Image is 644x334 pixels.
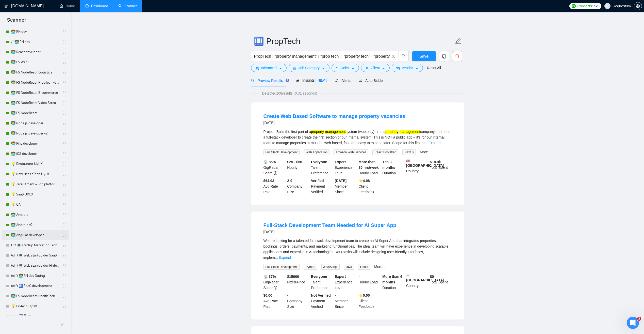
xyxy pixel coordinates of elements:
[286,274,310,291] div: Fixed-Price
[310,159,334,176] div: Talent Preference
[62,91,67,95] span: holder
[11,169,59,179] a: 💡 New HealthTech UI/UX
[254,35,454,48] input: Scanner name...
[358,178,382,195] div: Client Feedback
[311,275,327,279] b: Everyone
[251,64,287,72] button: settingAdvancedcaret-down
[335,293,336,297] b: -
[62,152,67,156] span: holder
[415,67,419,70] span: caret-down
[382,160,395,170] b: 1 to 3 months
[261,65,277,71] span: Advanced
[11,220,59,230] a: 👨‍💻 Android v2
[118,4,137,8] a: searchScanner
[412,51,436,61] button: Save
[439,54,449,58] span: copy
[62,70,67,74] span: holder
[258,90,321,96] span: Detected 108 results (0.31 seconds)
[11,230,59,240] a: 👨‍💻 Angular developer
[11,47,59,57] a: 👨‍💻 React developer
[11,27,59,37] a: 👨‍💻 RN dev
[11,291,59,301] a: 👨‍💻 FS NodeReact HealthTech
[287,275,299,279] b: $ 15000
[11,301,59,311] a: 💡 FinTech UI/UX
[62,101,67,105] span: holder
[406,274,410,277] img: 🇨🇾
[359,79,362,82] span: robot
[11,311,59,322] a: (off) 🛄📱 Photo / video apps
[381,159,405,176] div: Duration
[251,79,288,83] span: Preview Results
[359,275,360,279] b: -
[427,65,441,71] a: Reset All
[325,130,346,134] mark: management
[287,179,292,183] b: 2-9
[263,160,276,164] b: 📡 85%
[634,4,642,8] span: setting
[11,200,59,210] a: 💡 QA
[11,210,59,220] a: 👨‍💻 Android
[336,67,339,70] span: folder
[262,178,286,195] div: Avg Rate Paid
[62,253,67,257] span: holder
[429,159,453,176] div: Total Spent
[359,179,370,183] b: ⭐️ 4.98
[62,213,67,217] span: holder
[304,149,329,155] span: Web Application
[62,60,67,64] span: holder
[11,67,59,78] a: 👨‍💻 FS NodeReact Logistics
[286,293,310,309] div: Company Size
[254,53,390,59] input: Search Freelance Jobs...
[430,275,434,279] b: $ 0
[304,264,317,270] span: Python
[11,179,59,189] a: 💡Recruitment + Job platform UI/UX
[381,274,405,291] div: Duration
[399,54,408,58] span: search
[262,293,286,309] div: Avg Rate Paid
[62,264,67,268] span: holder
[335,275,346,279] b: Expert
[335,179,346,183] b: [DATE]
[311,179,324,183] b: Verified
[279,67,282,70] span: caret-down
[62,233,67,237] span: holder
[11,271,59,281] a: (off) 👨‍💻 RN dev Dating
[11,250,59,261] a: (off) 💻 Web startup dev SaaS
[62,172,67,176] span: holder
[263,293,272,297] b: $0.00
[637,317,641,321] span: 2
[405,274,429,291] div: Country
[11,78,59,88] a: 👨‍💻 FS NodeReact PropTech+CRM+ERP
[572,4,576,8] img: upwork-logo.png
[385,130,398,134] mark: property
[62,131,67,135] span: holder
[3,16,30,27] span: Scanner
[62,182,67,186] span: holder
[286,178,310,195] div: Company Size
[358,293,382,309] div: Client Feedback
[11,108,59,118] a: 👨‍💻 FS NodeReact
[334,178,358,195] div: Member Since
[310,274,334,291] div: Talent Preference
[396,67,400,70] span: idcard
[11,281,59,291] a: (off) 🛄 SaaS development
[11,159,59,169] a: 💡 Restaurant UI/UX
[11,57,59,67] a: 👨‍💻 FS Web3
[279,255,291,260] a: Expand
[627,317,639,329] iframe: Intercom live chat
[311,130,324,134] mark: property
[577,3,593,9] span: Connects:
[374,265,385,269] a: More...
[341,65,349,71] span: Jobs
[606,4,609,8] span: user
[263,129,452,146] div: Project: Build the first part of a system (web only) I run a company and need a full-stack develo...
[359,79,384,83] span: Auto Bidder
[263,229,397,235] div: [DATE]
[311,160,327,164] b: Everyone
[62,223,67,227] span: holder
[311,293,331,297] b: Not Verified
[263,275,276,279] b: 📡 37%
[11,98,59,108] a: 👨‍💻 FS NodeReact Video Streaming
[428,141,440,145] a: Expand
[359,293,370,297] b: ⭐️ 0.00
